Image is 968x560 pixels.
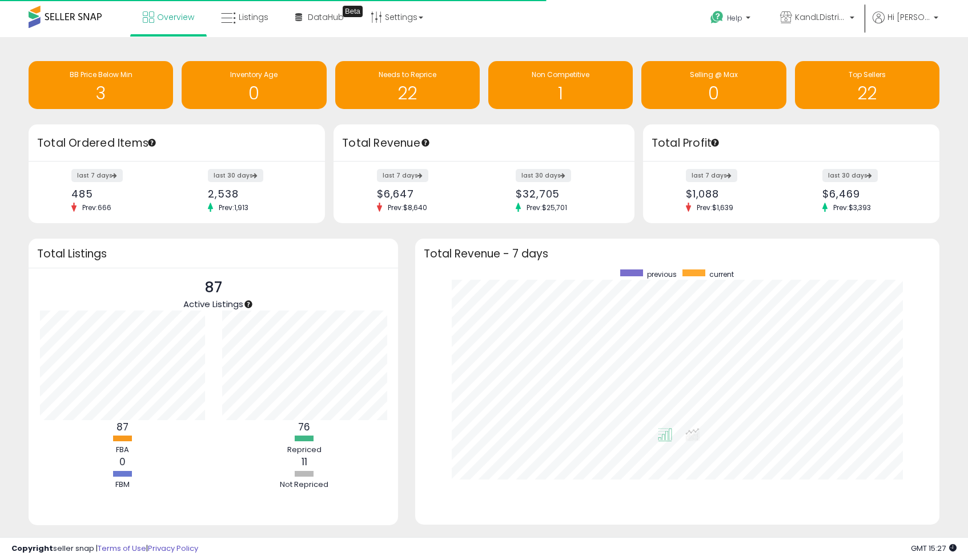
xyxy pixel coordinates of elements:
span: Listings [239,11,268,23]
h1: 1 [494,84,627,103]
p: 87 [183,277,243,299]
span: Selling @ Max [690,70,738,79]
h3: Total Listings [37,249,389,258]
a: Selling @ Max 0 [641,61,786,109]
span: Help [727,13,742,23]
a: Terms of Use [98,543,146,554]
a: Inventory Age 0 [182,61,326,109]
span: Prev: $25,701 [521,203,573,212]
h1: 22 [341,84,474,103]
a: Non Competitive 1 [488,61,633,109]
span: Prev: $8,640 [382,203,433,212]
span: Prev: 1,913 [213,203,254,212]
b: 11 [302,455,307,469]
div: Tooltip anchor [710,138,720,148]
b: 87 [117,420,128,434]
label: last 30 days [208,169,263,182]
span: KandLDistribution LLC [795,11,846,23]
div: Tooltip anchor [420,138,431,148]
div: Repriced [270,445,339,456]
div: FBA [88,445,156,456]
h3: Total Ordered Items [37,135,316,151]
span: DataHub [308,11,344,23]
span: Inventory Age [230,70,278,79]
div: FBM [88,480,156,490]
h1: 22 [801,84,934,103]
div: $6,647 [377,188,476,200]
b: 0 [119,455,126,469]
div: $32,705 [516,188,614,200]
span: Prev: 666 [77,203,117,212]
div: 2,538 [208,188,305,200]
div: $6,469 [822,188,919,200]
label: last 30 days [822,169,878,182]
label: last 7 days [377,169,428,182]
span: Non Competitive [532,70,589,79]
a: BB Price Below Min 3 [29,61,173,109]
h3: Total Revenue [342,135,626,151]
a: Privacy Policy [148,543,198,554]
h1: 0 [647,84,780,103]
b: 76 [298,420,310,434]
strong: Copyright [11,543,53,554]
span: current [709,269,734,279]
label: last 7 days [686,169,737,182]
div: Tooltip anchor [243,299,254,309]
span: Prev: $3,393 [828,203,877,212]
h1: 0 [187,84,320,103]
h1: 3 [34,84,167,103]
i: Get Help [710,10,724,25]
span: Overview [157,11,194,23]
div: Tooltip anchor [343,6,363,17]
span: Hi [PERSON_NAME] [887,11,930,23]
label: last 7 days [71,169,123,182]
a: Top Sellers 22 [795,61,939,109]
span: Needs to Reprice [379,70,436,79]
span: Top Sellers [849,70,886,79]
div: $1,088 [686,188,783,200]
a: Needs to Reprice 22 [335,61,480,109]
span: previous [647,269,677,279]
span: 2025-10-8 15:27 GMT [911,543,957,554]
div: seller snap | | [11,543,198,554]
a: Hi [PERSON_NAME] [873,11,938,37]
span: Prev: $1,639 [691,203,739,212]
h3: Total Revenue - 7 days [424,249,931,258]
span: BB Price Below Min [70,70,132,79]
h3: Total Profit [652,135,931,151]
span: Active Listings [183,298,243,310]
div: Tooltip anchor [147,138,157,148]
a: Help [701,2,762,37]
label: last 30 days [516,169,571,182]
div: 485 [71,188,168,200]
div: Not Repriced [270,480,339,490]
